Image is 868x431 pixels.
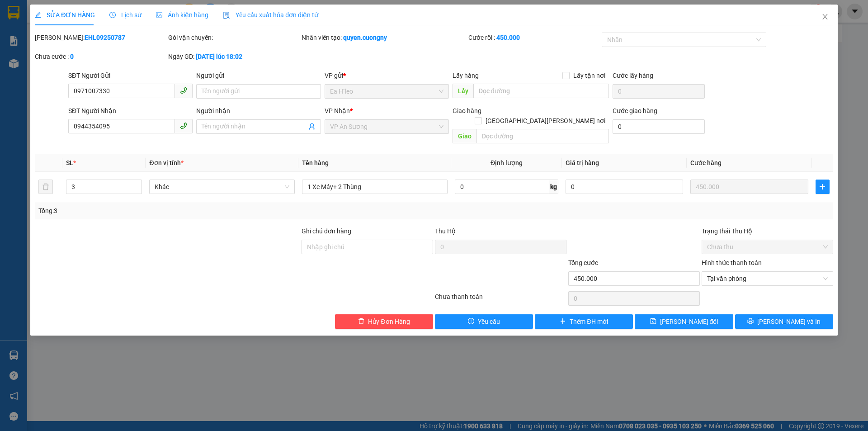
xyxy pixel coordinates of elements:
[223,12,230,19] img: icon
[109,11,142,19] span: Lịch sử
[747,318,754,325] span: printer
[196,71,321,81] div: Người gửi
[70,53,74,60] b: 0
[302,240,433,254] input: Ghi chú đơn hàng
[613,107,657,114] label: Cước giao hàng
[570,71,609,81] span: Lấy tận nơi
[68,71,193,81] div: SĐT Người Gửi
[325,107,350,114] span: VP Nhận
[453,84,473,98] span: Lấy
[702,226,833,236] div: Trạng thái Thu Hộ
[302,227,351,235] label: Ghi chú đơn hàng
[155,180,289,194] span: Khác
[35,52,166,62] div: Chưa cước :
[635,314,733,329] button: save[PERSON_NAME] đổi
[482,116,609,126] span: [GEOGRAPHIC_DATA][PERSON_NAME] nơi
[35,33,166,43] div: [PERSON_NAME]:
[757,317,821,327] span: [PERSON_NAME] và In
[735,314,833,329] button: printer[PERSON_NAME] và In
[223,11,318,19] span: Yêu cầu xuất hóa đơn điện tử
[180,87,187,94] span: phone
[330,120,443,133] span: VP An Sương
[468,33,600,43] div: Cước rồi :
[335,314,433,329] button: deleteHủy Đơn Hàng
[812,5,838,30] button: Close
[38,180,53,194] button: delete
[707,240,828,254] span: Chưa thu
[109,12,116,18] span: clock-circle
[453,129,476,143] span: Giao
[613,119,705,134] input: Cước giao hàng
[434,292,567,308] div: Chưa thanh toán
[358,318,364,325] span: delete
[549,180,558,194] span: kg
[156,12,162,18] span: picture
[613,84,705,99] input: Cước lấy hàng
[650,318,656,325] span: save
[180,122,187,129] span: phone
[568,259,598,266] span: Tổng cước
[149,159,183,166] span: Đơn vị tính
[302,159,329,166] span: Tên hàng
[308,123,316,130] span: user-add
[816,183,829,190] span: plus
[702,259,762,266] label: Hình thức thanh toán
[478,317,500,327] span: Yêu cầu
[302,180,448,194] input: VD: Bàn, Ghế
[302,33,467,43] div: Nhân viên tạo:
[560,318,566,325] span: plus
[690,159,722,166] span: Cước hàng
[196,106,321,116] div: Người nhận
[368,317,410,327] span: Hủy Đơn Hàng
[570,317,608,327] span: Thêm ĐH mới
[473,84,609,98] input: Dọc đường
[196,53,242,60] b: [DATE] lúc 18:02
[330,85,443,98] span: Ea H`leo
[566,159,599,166] span: Giá trị hàng
[66,159,73,166] span: SL
[491,159,523,166] span: Định lượng
[85,34,125,41] b: EHL09250787
[816,180,830,194] button: plus
[476,129,609,143] input: Dọc đường
[821,13,829,20] span: close
[38,206,335,216] div: Tổng: 3
[35,11,95,19] span: SỬA ĐƠN HÀNG
[496,34,520,41] b: 450.000
[535,314,633,329] button: plusThêm ĐH mới
[168,52,300,62] div: Ngày GD:
[453,107,481,114] span: Giao hàng
[325,71,449,81] div: VP gửi
[435,314,533,329] button: exclamation-circleYêu cầu
[707,272,828,285] span: Tại văn phòng
[156,11,208,19] span: Ảnh kiện hàng
[453,72,479,79] span: Lấy hàng
[168,33,300,43] div: Gói vận chuyển:
[468,318,474,325] span: exclamation-circle
[435,227,456,235] span: Thu Hộ
[343,34,387,41] b: quyen.cuongny
[35,12,41,18] span: edit
[690,180,808,194] input: 0
[613,72,653,79] label: Cước lấy hàng
[660,317,718,327] span: [PERSON_NAME] đổi
[68,106,193,116] div: SĐT Người Nhận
